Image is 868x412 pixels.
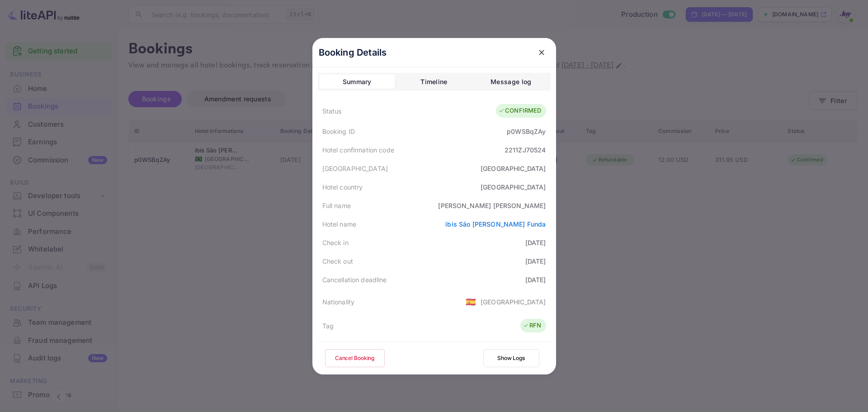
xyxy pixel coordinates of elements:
div: Summary [343,76,372,87]
div: Hotel name [322,219,357,229]
div: [PERSON_NAME] [PERSON_NAME] [438,201,546,210]
div: Check out [322,256,353,266]
div: [GEOGRAPHIC_DATA] [481,164,546,173]
div: Message log [491,76,531,87]
button: Summary [320,75,395,89]
div: [GEOGRAPHIC_DATA] [322,164,388,173]
div: [GEOGRAPHIC_DATA] [481,297,546,307]
div: RFN [523,321,541,330]
div: [DATE] [525,238,546,247]
div: 2211ZJ70524 [505,145,546,155]
div: Check in [322,238,349,247]
div: Hotel country [322,182,363,192]
div: p0WSBqZAy [507,127,546,136]
p: Booking Details [319,46,387,59]
div: Timeline [420,76,447,87]
div: Tag [322,321,334,331]
button: Cancel Booking [325,349,385,367]
a: ibis São [PERSON_NAME] Funda [445,220,546,228]
div: CONFIRMED [498,106,541,115]
div: [DATE] [525,275,546,284]
span: United States [466,294,476,310]
div: Nationality [322,297,355,307]
div: Cancellation deadline [322,275,387,284]
div: Status [322,106,342,116]
div: Hotel confirmation code [322,145,394,155]
button: close [533,44,550,61]
button: Show Logs [483,349,539,367]
div: [DATE] [525,256,546,266]
div: Full name [322,201,351,210]
button: Message log [473,75,548,89]
button: Timeline [396,75,472,89]
div: [GEOGRAPHIC_DATA] [481,182,546,192]
div: Booking ID [322,127,355,136]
